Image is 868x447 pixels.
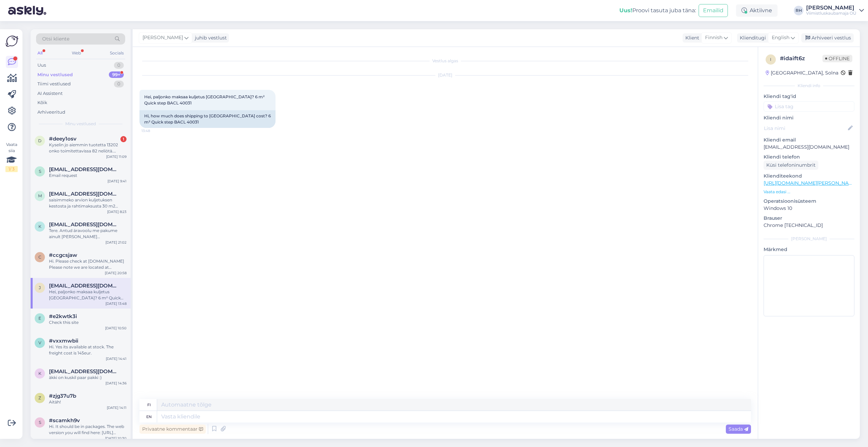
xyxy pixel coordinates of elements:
[38,138,41,143] span: d
[49,424,127,436] div: Hi. It should be in packages. The web version you will find here: [URL][DOMAIN_NAME]
[37,62,46,69] div: Uus
[39,285,41,290] span: j
[105,270,127,276] div: [DATE] 20:58
[39,420,41,425] span: s
[139,72,751,78] div: [DATE]
[108,49,125,57] div: Socials
[105,381,127,386] div: [DATE] 14:36
[729,426,748,432] span: Saada
[764,153,854,161] p: Kliendi telefon
[49,166,120,172] span: ssnarva@gmail.com
[736,4,778,17] div: Aktiivne
[39,169,41,174] span: s
[772,34,789,42] span: English
[764,161,818,170] div: Küsi telefoninumbrit
[764,101,854,112] input: Lisa tag
[801,33,854,43] div: Arhiveeri vestlus
[49,142,127,154] div: Kyselin jo aiemmin tuotetta 13202 onko toimitettavissa 82 neliötä. Hukat laskettuna ja toimitus 0...
[764,172,854,180] p: Klienditeekond
[49,172,127,179] div: Email request
[42,35,69,43] span: Otsi kliente
[38,254,41,260] span: c
[37,109,65,116] div: Arhiveeritud
[105,301,127,306] div: [DATE] 13:48
[770,57,771,62] span: i
[49,252,77,258] span: #ccgcsjaw
[36,49,44,57] div: All
[107,179,127,184] div: [DATE] 9:41
[49,375,127,381] div: äkki on kuskil paar pakki :)
[49,228,127,240] div: Tere. Antud äravoolu me pakume ainult [PERSON_NAME] [PERSON_NAME] Paa dushialuse endaga. Eraldise...
[70,49,82,57] div: Web
[764,205,854,212] p: Windows 10
[49,258,127,270] div: Hi. Please check at [DOMAIN_NAME] Please note we are located at [GEOGRAPHIC_DATA] and there will ...
[147,399,151,411] div: fi
[49,319,127,326] div: Check this site
[49,338,78,344] span: #vxxmwbii
[737,34,766,42] div: Klienditugi
[764,93,854,100] p: Kliendi tag'id
[764,144,854,151] p: [EMAIL_ADDRESS][DOMAIN_NAME]
[764,83,854,89] div: Kliendi info
[49,399,127,405] div: Aitäh!
[37,71,73,78] div: Minu vestlused
[141,128,167,133] span: 13:48
[699,4,728,17] button: Emailid
[49,197,127,209] div: saisimmeko arvion kuljetuksen kestosta ja rahtimaksusta 30 m2 tähän parkettiin: [URL][DOMAIN_NAME...
[38,224,41,229] span: k
[822,55,852,62] span: Offline
[65,121,96,127] span: Minu vestlused
[5,35,18,48] img: Askly Logo
[139,110,276,128] div: Hi, how much does shipping to [GEOGRAPHIC_DATA] cost? 6 m² Quick step BACL 40031
[764,222,854,229] p: Chrome [TECHNICAL_ID]
[49,393,76,399] span: #zjg37u7b
[37,81,71,87] div: Tiimi vestlused
[49,313,77,319] span: #e2kwtk3i
[806,11,856,16] div: Viimistluskaubamaja OÜ
[764,215,854,222] p: Brauser
[146,411,152,423] div: en
[764,180,857,186] a: [URL][DOMAIN_NAME][PERSON_NAME]
[143,34,183,42] span: [PERSON_NAME]
[107,209,127,214] div: [DATE] 8:23
[38,371,41,376] span: k
[144,94,266,105] span: Hei, paljonko maksaa kuljetus [GEOGRAPHIC_DATA]? 6 m² Quick step BACL 40031
[114,81,124,87] div: 0
[806,5,864,16] a: [PERSON_NAME]Viimistluskaubamaja OÜ
[49,344,127,356] div: Hi. Yes its available at stock. The freight cost is 145eur.
[764,189,854,195] p: Vaata edasi ...
[806,5,856,11] div: [PERSON_NAME]
[683,34,699,42] div: Klient
[38,340,41,345] span: v
[109,71,124,78] div: 99+
[764,136,854,144] p: Kliendi email
[38,395,41,400] span: z
[38,316,41,321] span: e
[49,221,120,228] span: kaspar.toi@gmail.com
[37,90,63,97] div: AI Assistent
[49,191,120,197] span: mmansoniemi@gmail.com
[780,54,822,63] div: # idaift6z
[794,6,803,15] div: RH
[192,34,227,42] div: juhib vestlust
[106,356,127,361] div: [DATE] 14:41
[764,236,854,242] div: [PERSON_NAME]
[106,154,127,159] div: [DATE] 11:09
[105,240,127,245] div: [DATE] 21:02
[764,125,847,132] input: Lisa nimi
[49,289,127,301] div: Hei, paljonko maksaa kuljetus [GEOGRAPHIC_DATA]? 6 m² Quick step BACL 40031
[49,283,120,289] span: jarmo.arminen@hestra.fi
[619,6,696,15] div: Proovi tasuta juba täna:
[49,417,80,424] span: #scamkh9v
[120,136,127,142] div: 1
[114,62,124,69] div: 0
[764,198,854,205] p: Operatsioonisüsteem
[764,246,854,253] p: Märkmed
[766,69,838,77] div: [GEOGRAPHIC_DATA], Solna
[37,99,47,106] div: Kõik
[105,326,127,331] div: [DATE] 10:50
[705,34,722,42] span: Finnish
[107,405,127,410] div: [DATE] 14:11
[619,7,632,14] b: Uus!
[38,193,42,198] span: m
